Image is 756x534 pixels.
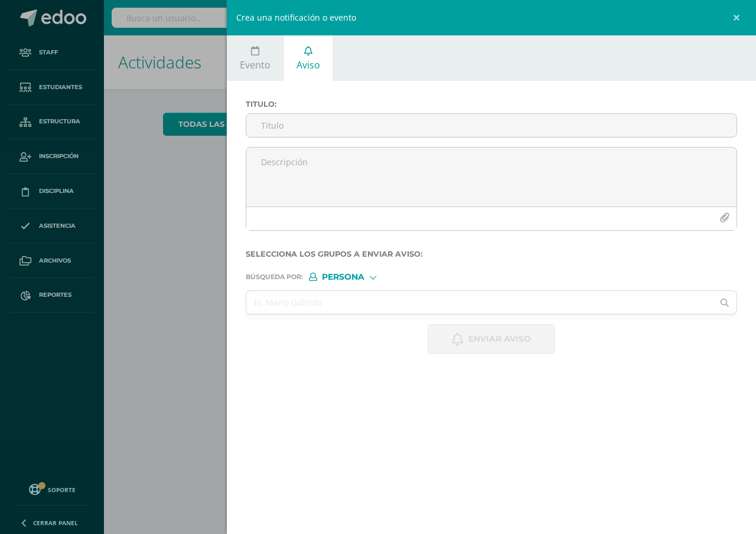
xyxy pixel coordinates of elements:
span: Enviar aviso [468,325,531,353]
label: Titulo : [246,100,737,109]
span: Aviso [296,58,320,71]
a: Evento [227,35,283,81]
input: Titulo [246,114,737,137]
label: Selecciona los grupos a enviar aviso : [246,250,737,258]
input: Ej. Mario Galindo [246,291,713,314]
span: Persona [322,274,364,280]
span: Búsqueda por : [246,274,303,280]
span: Evento [240,58,271,71]
button: Enviar aviso [428,324,555,354]
a: Aviso [283,35,333,81]
div: [object Object] [309,273,397,281]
